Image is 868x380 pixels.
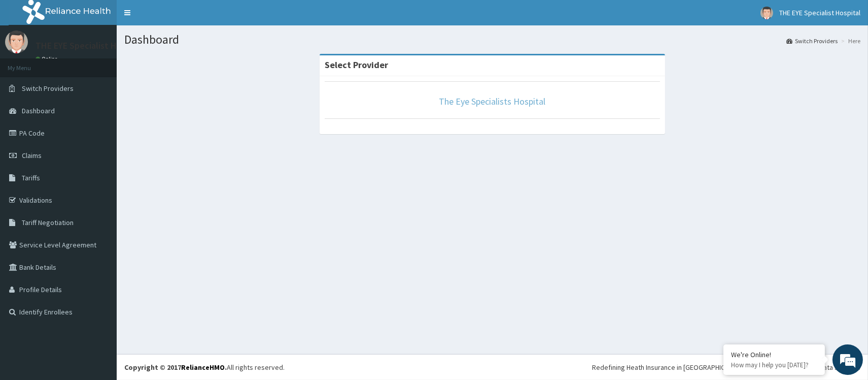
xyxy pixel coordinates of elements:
[592,362,860,372] div: Redefining Heath Insurance in [GEOGRAPHIC_DATA] using Telemedicine and Data Science!
[731,361,817,369] p: How may I help you today?
[22,173,40,182] span: Tariffs
[22,84,74,93] span: Switch Providers
[117,354,868,380] footer: All rights reserved.
[760,7,773,19] img: User Image
[439,96,546,107] a: The Eye Specialists Hospital
[5,30,28,53] img: User Image
[22,218,74,227] span: Tariff Negotiation
[731,350,817,359] div: We're Online!
[22,106,55,115] span: Dashboard
[839,37,860,45] li: Here
[124,363,227,372] strong: Copyright © 2017 .
[124,33,860,46] h1: Dashboard
[325,59,388,71] strong: Select Provider
[22,151,42,160] span: Claims
[36,55,60,62] a: Online
[786,37,838,45] a: Switch Providers
[36,41,144,50] p: THE EYE Specialist Hospital
[779,8,860,17] span: THE EYE Specialist Hospital
[181,363,225,372] a: RelianceHMO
